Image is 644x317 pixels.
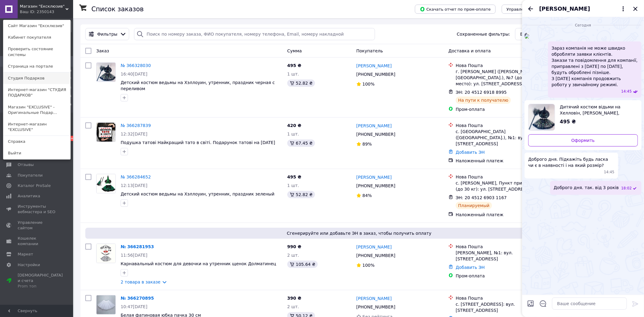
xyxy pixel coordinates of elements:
div: 105.64 ₴ [287,261,318,268]
a: Справка [3,136,70,147]
div: с. [PERSON_NAME], Пункт приема-выдачи (до 30 кг): ул. [STREET_ADDRESS] [456,180,554,192]
img: Фото товару [97,244,115,263]
div: Prom топ [18,284,63,289]
div: г. [PERSON_NAME] ([PERSON_NAME][GEOGRAPHIC_DATA].), №7 (до 30 кг на одно место): ул. [STREET_ADDR... [456,69,554,87]
a: Добавить ЭН [456,150,485,155]
span: 495 ₴ [560,119,576,125]
a: Сайт Магазин "Ексклюзив" [3,20,70,32]
a: Кабинет покупателя [3,32,70,43]
a: Фото товару [96,62,116,82]
span: 1 шт. [287,132,299,136]
span: ЭН: 20 4512 6918 8995 [456,90,507,95]
div: Пром-оплата [456,106,554,112]
a: 2 товара в заказе [121,280,161,284]
img: Фото товару [97,123,115,142]
img: 88b766f3-3012-449b-814f-ff71e273d21b_w500_h500 [525,34,529,39]
a: [PERSON_NAME] [356,295,392,301]
a: Подушка татові Найкращий тато в світі. Подарунок татові на [DATE] [121,140,275,145]
span: Настройки [18,262,40,268]
div: Нова Пошта [456,62,554,69]
span: ЭН: 20 4512 6903 1167 [456,195,507,200]
a: Интернет-магазин "ЕXCLUSIVE" [3,118,70,136]
div: [PHONE_NUMBER] [355,303,397,311]
span: 420 ₴ [287,123,301,128]
a: Проверить состояние системы [3,43,70,60]
img: Фото товару [97,174,115,193]
span: 12:32[DATE] [121,132,147,136]
a: Посмотреть товар [528,104,638,131]
a: Детский костюм ведьмы на Хэллоуин, утренник, праздник черная с переливом [121,80,275,91]
div: с. [GEOGRAPHIC_DATA] ([GEOGRAPHIC_DATA].), №1: вул. [STREET_ADDRESS] [456,129,554,147]
a: Детский костюм ведьмы на Хэллоуин, утренник, праздник зеленый [121,192,274,196]
span: Доброго дня. Підкажіть будь ласка чи є в наявності і на який розмір? [528,156,614,168]
div: Наложенный платеж [456,212,554,218]
span: 12:13[DATE] [121,183,147,188]
span: 18:02 12.10.2025 [621,186,632,191]
div: Нова Пошта [456,295,554,301]
span: Покупатели [18,173,43,178]
span: 100% [363,263,375,268]
a: [PERSON_NAME] [356,63,392,69]
img: Фото товару [97,63,115,82]
span: Сумма [287,48,302,53]
span: Все [520,31,528,37]
span: Скачать отчет по пром-оплате [420,6,491,12]
button: Закрыть [632,5,639,12]
span: Заказ [96,48,109,53]
span: 390 ₴ [287,296,301,301]
div: [PHONE_NUMBER] [355,181,397,190]
div: Пром-оплата [456,273,554,279]
div: [PHONE_NUMBER] [355,70,397,79]
button: [PERSON_NAME] [539,5,627,13]
div: 67.45 ₴ [287,139,315,147]
span: Сегодня [573,23,594,28]
a: Выйти [3,147,70,159]
a: № 366328030 [121,63,151,68]
div: 52.82 ₴ [287,191,315,198]
span: 2 шт. [287,253,299,258]
a: [PERSON_NAME] [356,174,392,180]
a: № 366281953 [121,244,154,249]
span: Доставка и оплата [448,48,491,53]
span: 14:45 12.10.2025 [604,170,615,175]
span: Управление сайтом [18,220,56,231]
a: № 366270895 [121,296,154,301]
img: Фото товару [97,295,115,314]
div: 52.82 ₴ [287,79,315,87]
span: 89% [363,142,372,146]
div: [PERSON_NAME], №1: вул. [STREET_ADDRESS] [456,250,554,262]
span: Аналитика [18,193,40,199]
div: [PHONE_NUMBER] [355,130,397,139]
span: Карнавальный костюм для девочки на утренник щенок Долматинец [121,261,276,266]
input: Поиск по номеру заказа, ФИО покупателя, номеру телефона, Email, номеру накладной [134,28,375,40]
a: Фото товару [96,122,116,142]
button: Управление статусами [502,5,559,14]
a: Магазин "EXCLUSIVE" - Оригинальные Подар... [3,101,70,118]
span: 1 шт. [287,183,299,188]
span: Инструменты вебмастера и SEO [18,204,56,215]
span: 1 шт. [287,72,299,76]
h1: Список заказов [91,5,144,13]
span: 14:45 12.10.2025 [621,89,632,94]
a: Страница на портале [3,61,70,72]
button: Скачать отчет по пром-оплате [415,5,496,14]
span: [PERSON_NAME] [539,5,590,13]
span: Маркет [18,252,33,257]
span: 11:56[DATE] [121,253,147,258]
div: Нова Пошта [456,244,554,250]
span: Управление статусами [507,7,554,12]
span: 100% [363,82,375,86]
a: Фото товару [96,295,116,315]
span: Дитячий костюм відьми на Хелловін, [PERSON_NAME], свято чорне з переливом [560,104,633,116]
span: 990 ₴ [287,244,301,249]
span: Сгенерируйте или добавьте ЭН в заказ, чтобы получить оплату [88,230,631,236]
a: [PERSON_NAME] [356,123,392,129]
div: На пути к получателю [456,97,511,104]
span: Магазин "Ексклюзив" [20,4,65,9]
div: 12.10.2025 [525,22,642,28]
a: [PERSON_NAME] [356,244,392,250]
div: Планируемый [456,202,492,209]
a: Интернет-магазин "СТУДИЯ ПОДАРКОВ" [3,84,70,101]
